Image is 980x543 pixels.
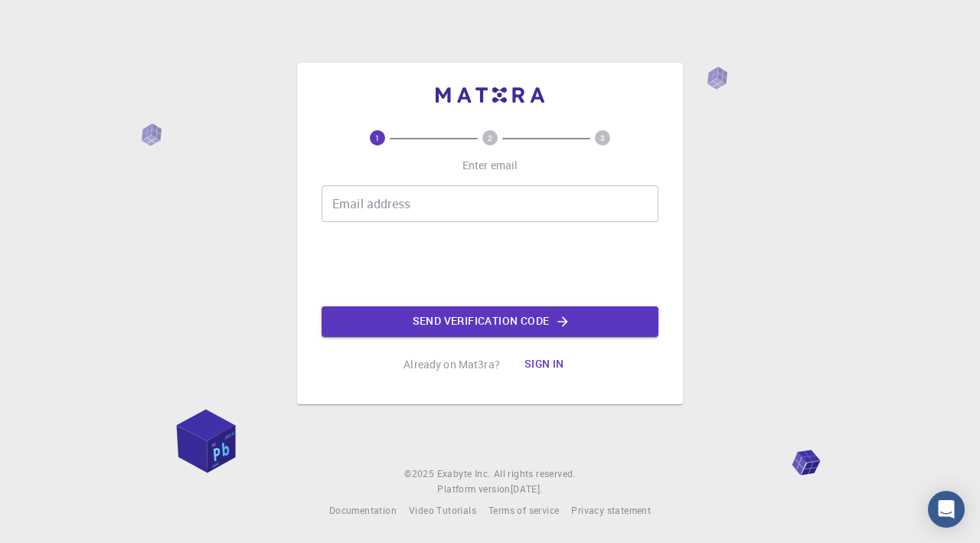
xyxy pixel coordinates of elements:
[511,482,543,497] a: [DATE].
[409,504,476,516] span: Video Tutorials
[488,504,559,516] span: Terms of service
[928,491,965,528] div: Open Intercom Messenger
[437,467,491,479] span: Exabyte Inc.
[404,466,436,482] span: © 2025
[571,503,651,518] a: Privacy statement
[329,504,397,516] span: Documentation
[571,504,651,516] span: Privacy statement
[322,306,658,337] button: Send verification code
[437,482,510,497] span: Platform version
[437,466,491,482] a: Exabyte Inc.
[488,503,559,518] a: Terms of service
[462,158,518,173] p: Enter email
[409,503,476,518] a: Video Tutorials
[374,234,606,294] iframe: To enrich screen reader interactions, please activate Accessibility in Grammarly extension settings
[600,132,605,143] text: 3
[494,466,576,482] span: All rights reserved.
[512,349,577,380] button: Sign in
[511,482,543,495] span: [DATE] .
[488,132,492,143] text: 2
[403,357,500,372] p: Already on Mat3ra?
[329,503,397,518] a: Documentation
[375,132,380,143] text: 1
